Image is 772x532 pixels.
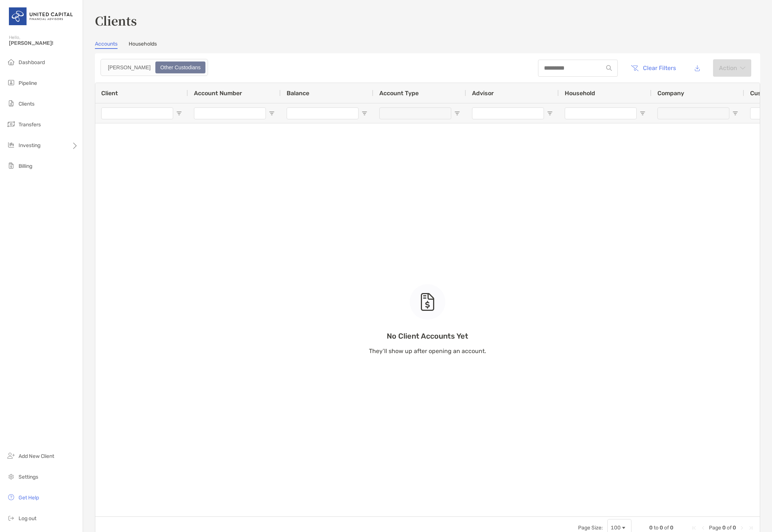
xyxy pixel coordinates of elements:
[100,59,208,76] div: segmented control
[19,474,38,480] span: Settings
[156,62,205,73] div: Other Custodians
[104,62,155,73] div: Zoe
[7,140,16,149] img: investing icon
[606,65,612,71] img: input icon
[722,525,726,531] span: 0
[7,78,16,87] img: pipeline icon
[19,515,36,522] span: Log out
[578,525,603,531] div: Page Size:
[19,122,41,128] span: Transfers
[740,66,745,70] img: arrow
[420,293,435,311] img: empty state icon
[700,525,706,531] div: Previous Page
[129,41,157,49] a: Households
[19,495,39,501] span: Get Help
[7,493,16,502] img: get-help icon
[748,525,754,531] div: Last Page
[95,41,118,49] a: Accounts
[19,59,45,66] span: Dashboard
[649,525,653,531] span: 0
[95,12,760,29] h3: Clients
[664,525,669,531] span: of
[369,346,486,356] p: They’ll show up after opening an account.
[19,80,37,86] span: Pipeline
[7,57,16,66] img: dashboard icon
[19,453,54,459] span: Add New Client
[7,513,16,522] img: logout icon
[7,120,16,129] img: transfers icon
[19,163,32,169] span: Billing
[709,525,721,531] span: Page
[691,525,697,531] div: First Page
[7,451,16,460] img: add_new_client icon
[369,332,486,341] p: No Client Accounts Yet
[739,525,745,531] div: Next Page
[733,525,736,531] span: 0
[19,142,40,149] span: Investing
[670,525,673,531] span: 0
[654,525,659,531] span: to
[19,101,34,107] span: Clients
[727,525,732,531] span: of
[625,60,682,76] button: Clear Filters
[611,525,621,531] div: 100
[7,99,16,108] img: clients icon
[9,3,74,30] img: United Capital Logo
[7,161,16,170] img: billing icon
[7,472,16,481] img: settings icon
[660,525,663,531] span: 0
[9,40,78,46] span: [PERSON_NAME]!
[713,59,751,77] button: Actionarrow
